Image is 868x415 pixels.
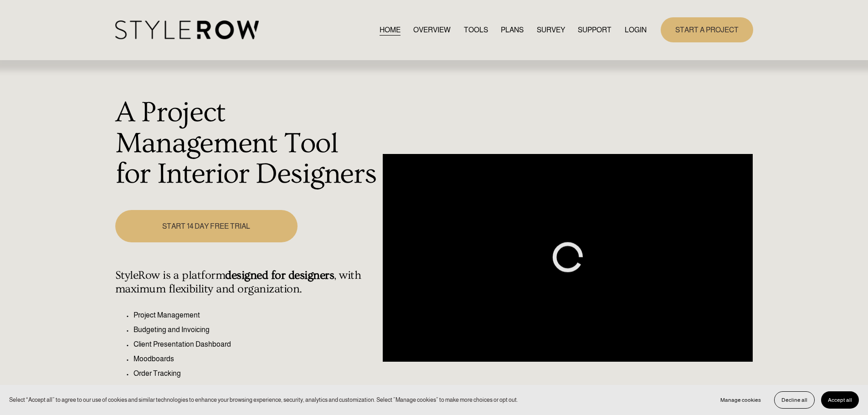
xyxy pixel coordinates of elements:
[720,397,761,403] span: Manage cookies
[115,97,378,190] h1: A Project Management Tool for Interior Designers
[774,391,815,409] button: Decline all
[578,24,611,36] a: folder dropdown
[115,20,259,39] img: StyleRow
[661,17,753,42] a: START A PROJECT
[134,354,378,364] p: Moodboards
[828,397,852,403] span: Accept all
[781,397,807,403] span: Decline all
[714,391,768,409] button: Manage cookies
[464,24,488,36] a: TOOLS
[134,339,378,350] p: Client Presentation Dashboard
[9,395,518,404] p: Select “Accept all” to agree to our use of cookies and similar technologies to enhance your brows...
[821,391,859,409] button: Accept all
[625,24,647,36] a: LOGIN
[134,310,378,321] p: Project Management
[578,25,611,36] span: SUPPORT
[501,24,524,36] a: PLANS
[134,324,378,335] p: Budgeting and Invoicing
[115,269,378,296] h4: StyleRow is a platform , with maximum flexibility and organization.
[225,269,334,282] strong: designed for designers
[380,24,401,36] a: HOME
[134,368,378,379] p: Order Tracking
[413,24,451,36] a: OVERVIEW
[537,24,565,36] a: SURVEY
[115,210,298,242] a: START 14 DAY FREE TRIAL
